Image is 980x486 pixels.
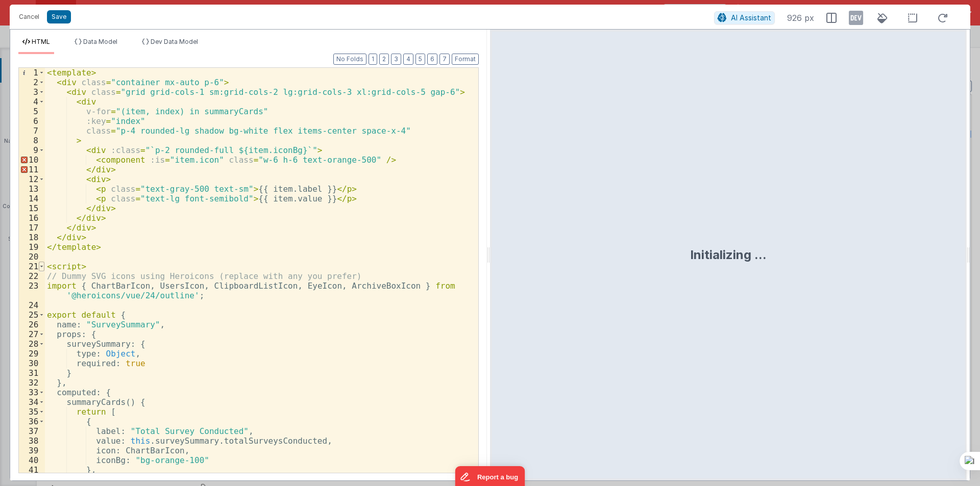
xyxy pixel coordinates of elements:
[391,54,401,65] button: 3
[439,54,450,65] button: 7
[19,97,45,107] div: 4
[19,145,45,155] div: 9
[19,417,45,426] div: 36
[19,368,45,378] div: 31
[19,339,45,349] div: 28
[19,155,45,165] div: 10
[19,213,45,223] div: 16
[19,349,45,359] div: 29
[19,107,45,116] div: 5
[19,126,45,136] div: 7
[19,194,45,203] div: 14
[19,426,45,436] div: 37
[714,11,775,24] button: AI Assistant
[19,242,45,252] div: 19
[19,310,45,320] div: 25
[19,300,45,310] div: 24
[19,223,45,233] div: 17
[19,378,45,388] div: 32
[19,116,45,126] div: 6
[19,407,45,417] div: 35
[787,12,814,24] span: 926 px
[19,388,45,397] div: 33
[83,38,117,45] span: Data Model
[19,436,45,446] div: 38
[333,54,366,65] button: No Folds
[19,262,45,271] div: 21
[19,184,45,194] div: 13
[14,10,44,24] button: Cancel
[19,446,45,455] div: 39
[151,38,198,45] span: Dev Data Model
[690,247,767,263] div: Initializing ...
[32,38,50,45] span: HTML
[19,174,45,184] div: 12
[19,78,45,87] div: 2
[415,54,425,65] button: 5
[19,252,45,262] div: 20
[403,54,413,65] button: 4
[19,203,45,213] div: 15
[19,136,45,145] div: 8
[19,165,45,174] div: 11
[731,13,771,22] span: AI Assistant
[19,359,45,368] div: 30
[369,54,377,65] button: 1
[452,54,479,65] button: Format
[19,68,45,78] div: 1
[19,465,45,475] div: 41
[47,10,71,23] button: Save
[19,397,45,407] div: 34
[19,320,45,329] div: 26
[19,233,45,242] div: 18
[19,271,45,281] div: 22
[19,329,45,339] div: 27
[427,54,437,65] button: 6
[19,455,45,465] div: 40
[19,281,45,300] div: 23
[19,87,45,97] div: 3
[379,54,389,65] button: 2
